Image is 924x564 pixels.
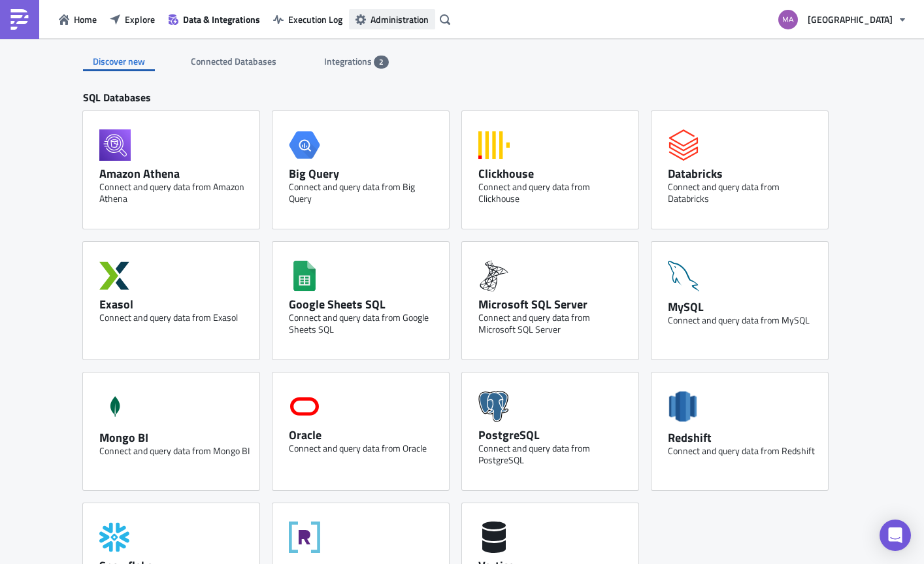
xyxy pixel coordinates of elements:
div: Mongo BI [99,430,250,445]
button: Data & Integrations [161,9,267,29]
div: Oracle [289,427,439,442]
div: Connect and query data from Clickhouse [478,181,629,205]
span: Explore [125,12,155,26]
div: Databricks [668,166,818,181]
span: Administration [371,12,429,26]
img: PushMetrics [9,9,30,30]
div: SQL Databases [83,91,841,111]
div: Connect and query data from PostgreSQL [478,442,629,466]
span: 2 [379,57,384,67]
div: Big Query [289,166,439,181]
div: Redshift [668,430,818,445]
div: Connect and query data from Databricks [668,181,818,205]
div: Connect and query data from Redshift [668,445,818,457]
div: Microsoft SQL Server [478,297,629,312]
div: PostgreSQL [478,427,629,442]
span: Home [74,12,97,26]
span: Integrations [324,54,374,68]
div: Amazon Athena [99,166,250,181]
span: Data & Integrations [183,12,260,26]
div: Connect and query data from MySQL [668,314,818,326]
div: Connect and query data from Google Sheets SQL [289,312,439,335]
button: Explore [103,9,161,29]
div: Connect and query data from Microsoft SQL Server [478,312,629,335]
div: Connect and query data from Exasol [99,312,250,323]
div: MySQL [668,299,818,314]
button: [GEOGRAPHIC_DATA] [770,5,914,34]
div: Connect and query data from Big Query [289,181,439,205]
div: Connect and query data from Mongo BI [99,445,250,457]
div: Exasol [99,297,250,312]
div: Discover new [83,52,155,71]
div: Open Intercom Messenger [880,520,911,551]
span: Connected Databases [191,54,278,68]
span: Execution Log [288,12,342,26]
button: Execution Log [267,9,349,29]
div: Connect and query data from Oracle [289,442,439,454]
button: Administration [349,9,435,29]
img: Avatar [777,8,799,31]
div: Clickhouse [478,166,629,181]
div: Connect and query data from Amazon Athena [99,181,250,205]
div: Google Sheets SQL [289,297,439,312]
span: [GEOGRAPHIC_DATA] [808,12,893,26]
button: Home [52,9,103,29]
